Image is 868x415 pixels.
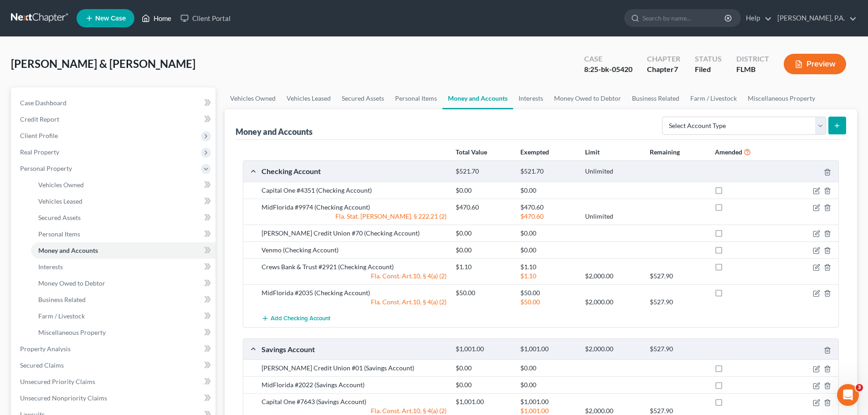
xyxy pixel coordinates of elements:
[38,197,82,205] span: Vehicles Leased
[736,64,769,75] div: FLMB
[520,148,549,156] strong: Exempted
[516,345,580,354] div: $1,001.00
[627,87,685,109] a: Business Related
[38,230,80,238] span: Personal Items
[257,246,451,255] div: Venmo (Checking Account)
[257,397,451,406] div: Capital One #7643 (Savings Account)
[516,272,580,281] div: $1.10
[20,345,71,353] span: Property Analysis
[31,292,216,308] a: Business Related
[645,272,710,281] div: $527.90
[584,64,632,75] div: 8:25-bk-05420
[451,262,516,272] div: $1.10
[20,361,64,369] span: Secured Claims
[580,272,645,281] div: $2,000.00
[11,57,195,70] span: [PERSON_NAME] & [PERSON_NAME]
[584,54,632,64] div: Case
[271,315,330,323] span: Add Checking Account
[257,297,451,307] div: Fla. Const. Art.10, § 4(a) (2)
[516,212,580,221] div: $470.60
[137,10,176,26] a: Home
[13,357,216,374] a: Secured Claims
[390,87,442,109] a: Personal Items
[645,297,710,307] div: $527.90
[13,374,216,390] a: Unsecured Priority Claims
[451,345,516,354] div: $1,001.00
[451,167,516,176] div: $521.70
[38,312,85,320] span: Farm / Livestock
[95,15,126,22] span: New Case
[451,229,516,238] div: $0.00
[13,341,216,357] a: Property Analysis
[257,186,451,195] div: Capital One #4351 (Checking Account)
[516,203,580,212] div: $470.60
[580,297,645,307] div: $2,000.00
[38,246,98,254] span: Money and Accounts
[257,212,451,221] div: Fla. Stat. [PERSON_NAME]. § 222.21 (2)
[516,380,580,389] div: $0.00
[642,10,726,26] input: Search by name...
[31,242,216,259] a: Money and Accounts
[20,394,107,402] span: Unsecured Nonpriority Claims
[674,65,678,73] span: 7
[236,126,313,137] div: Money and Accounts
[31,308,216,324] a: Farm / Livestock
[516,246,580,255] div: $0.00
[20,378,95,385] span: Unsecured Priority Claims
[225,87,281,109] a: Vehicles Owned
[257,262,451,272] div: Crews Bank & Trust #2921 (Checking Account)
[281,87,336,109] a: Vehicles Leased
[741,10,772,26] a: Help
[257,229,451,238] div: [PERSON_NAME] Credit Union #70 (Checking Account)
[257,288,451,297] div: MidFlorida #2035 (Checking Account)
[20,164,72,172] span: Personal Property
[262,310,330,327] button: Add Checking Account
[20,132,58,139] span: Client Profile
[257,166,451,176] div: Checking Account
[715,148,742,156] strong: Amended
[336,87,390,109] a: Secured Assets
[647,64,680,75] div: Chapter
[685,87,742,109] a: Farm / Livestock
[837,384,859,406] iframe: Intercom live chat
[516,288,580,297] div: $50.00
[31,177,216,193] a: Vehicles Owned
[38,296,86,303] span: Business Related
[456,148,487,156] strong: Total Value
[580,345,645,354] div: $2,000.00
[773,10,857,26] a: [PERSON_NAME], P.A.
[516,397,580,406] div: $1,001.00
[451,380,516,389] div: $0.00
[38,263,63,271] span: Interests
[516,262,580,272] div: $1.10
[451,364,516,373] div: $0.00
[516,167,580,176] div: $521.70
[31,275,216,292] a: Money Owed to Debtor
[31,259,216,275] a: Interests
[516,186,580,195] div: $0.00
[695,64,722,75] div: Filed
[20,115,59,123] span: Credit Report
[451,203,516,212] div: $470.60
[38,181,84,189] span: Vehicles Owned
[31,193,216,210] a: Vehicles Leased
[742,87,821,109] a: Miscellaneous Property
[257,272,451,281] div: Fla. Const. Art.10, § 4(a) (2)
[451,246,516,255] div: $0.00
[176,10,235,26] a: Client Portal
[549,87,627,109] a: Money Owed to Debtor
[513,87,549,109] a: Interests
[257,344,451,354] div: Savings Account
[31,226,216,242] a: Personal Items
[38,279,105,287] span: Money Owed to Debtor
[20,99,67,107] span: Case Dashboard
[20,148,59,156] span: Real Property
[647,54,680,64] div: Chapter
[736,54,769,64] div: District
[650,148,680,156] strong: Remaining
[257,364,451,373] div: [PERSON_NAME] Credit Union #01 (Savings Account)
[645,345,710,354] div: $527.90
[516,364,580,373] div: $0.00
[856,384,863,391] span: 3
[580,212,645,221] div: Unlimited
